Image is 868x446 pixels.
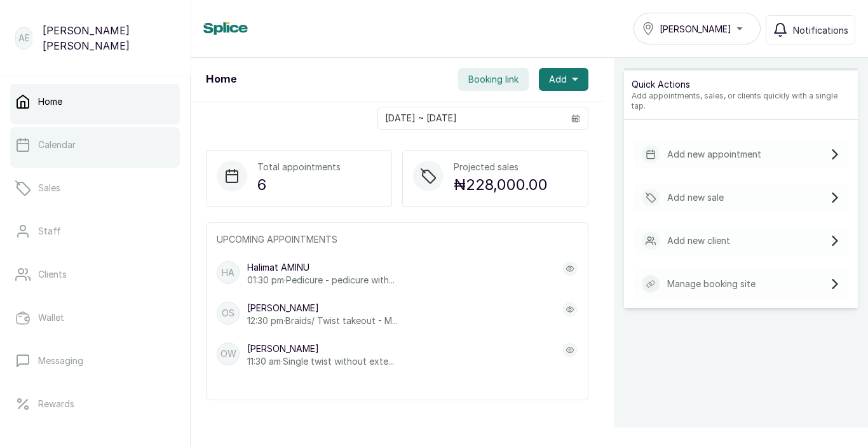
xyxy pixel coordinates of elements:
[549,73,567,86] span: Add
[571,114,580,123] svg: calendar
[18,32,30,44] p: AE
[38,139,76,151] p: Calendar
[217,233,578,246] p: UPCOMING APPOINTMENTS
[10,127,180,163] a: Calendar
[247,261,395,274] p: Halimat AMINU
[257,161,341,173] p: Total appointments
[468,73,519,86] span: Booking link
[38,311,64,324] p: Wallet
[222,307,234,320] p: OS
[10,386,180,422] a: Rewards
[458,68,529,91] button: Booking link
[10,257,180,292] a: Clients
[10,343,180,379] a: Messaging
[10,84,180,119] a: Home
[257,173,341,196] p: 6
[220,348,236,360] p: OW
[667,148,761,161] p: Add new appointment
[667,234,730,247] p: Add new client
[10,300,180,335] a: Wallet
[38,95,62,108] p: Home
[378,107,564,129] input: Select date
[247,355,394,368] p: 11:30 am · Single twist without exte...
[10,213,180,249] a: Staff
[632,78,850,91] p: Quick Actions
[247,342,394,355] p: [PERSON_NAME]
[793,24,848,37] span: Notifications
[247,302,398,314] p: [PERSON_NAME]
[38,268,67,281] p: Clients
[43,23,175,53] p: [PERSON_NAME] [PERSON_NAME]
[634,13,761,44] button: [PERSON_NAME]
[660,22,731,36] span: [PERSON_NAME]
[206,72,236,87] h1: Home
[454,161,548,173] p: Projected sales
[667,191,724,204] p: Add new sale
[247,314,398,327] p: 12:30 pm · Braids/ Twist takeout - M...
[38,182,60,194] p: Sales
[454,173,548,196] p: ₦228,000.00
[38,355,83,367] p: Messaging
[667,278,756,290] p: Manage booking site
[632,91,850,111] p: Add appointments, sales, or clients quickly with a single tap.
[247,274,395,287] p: 01:30 pm · Pedicure - pedicure with...
[10,170,180,206] a: Sales
[38,225,61,238] p: Staff
[539,68,588,91] button: Add
[222,266,234,279] p: HA
[38,398,74,410] p: Rewards
[766,15,855,44] button: Notifications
